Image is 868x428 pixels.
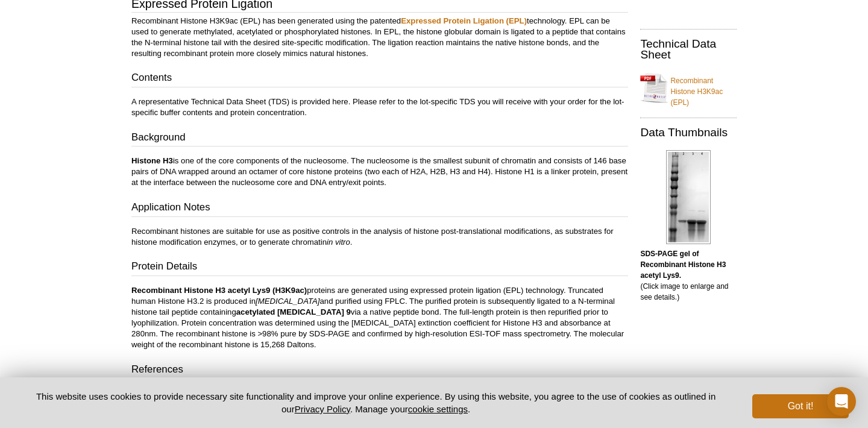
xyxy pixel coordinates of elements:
p: Recombinant histones are suitable for use as positive controls in the analysis of histone post-tr... [131,226,628,248]
h3: Protein Details [131,259,628,276]
h3: Application Notes [131,200,628,217]
h3: References [131,362,628,379]
p: proteins are generated using expressed protein ligation (EPL) technology. Truncated human Histone... [131,285,628,350]
div: Open Intercom Messenger [827,387,856,416]
a: Privacy Policy [295,404,350,414]
b: Recombinant Histone H3 acetyl Lys9 (H3K9ac) [131,286,307,295]
b: SDS-PAGE gel of Recombinant Histone H3 acetyl Lys9. [640,250,726,280]
p: A representative Technical Data Sheet (TDS) is provided here. Please refer to the lot-specific TD... [131,96,628,118]
button: Got it! [752,394,849,418]
h2: Data Thumbnails [640,127,737,138]
a: Expressed Protein Ligation (EPL) [401,16,527,25]
i: [MEDICAL_DATA] [256,297,320,306]
button: cookie settings [408,404,468,414]
img: Recombinant Histone H3 acetyl Lys9 analyzed by SDS-PAGE gel. [666,150,711,244]
b: acetylated [MEDICAL_DATA] 9 [236,307,351,316]
h3: Contents [131,71,628,87]
i: in vitro [327,238,350,247]
b: Histone H3 [131,156,173,165]
h3: Background [131,130,628,147]
p: (Click image to enlarge and see details.) [640,248,737,303]
p: Recombinant Histone H3K9ac (EPL) has been generated using the patented technology. EPL can be use... [131,16,628,59]
h2: Technical Data Sheet [640,39,737,60]
p: This website uses cookies to provide necessary site functionality and improve your online experie... [19,390,732,415]
a: Recombinant Histone H3K9ac (EPL) [640,68,737,108]
p: is one of the core components of the nucleosome. The nucleosome is the smallest subunit of chroma... [131,156,628,188]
